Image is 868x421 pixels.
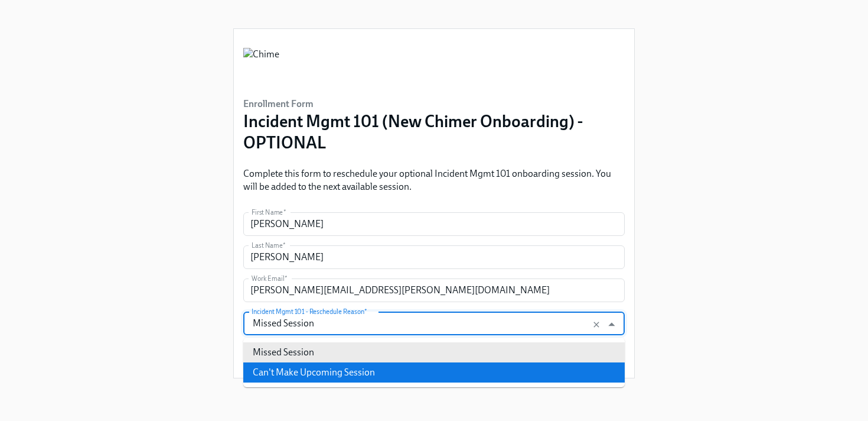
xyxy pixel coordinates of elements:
[243,342,625,362] li: Missed Session
[243,167,625,193] p: Complete this form to reschedule your optional Incident Mgmt 101 onboarding session. You will be ...
[243,48,279,83] img: Chime
[589,318,603,332] button: Clear
[243,362,625,383] li: Can't Make Upcoming Session
[243,111,625,153] h3: Incident Mgmt 101 (New Chimer Onboarding) - OPTIONAL
[243,98,625,111] h6: Enrollment Form
[602,315,621,333] button: Close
